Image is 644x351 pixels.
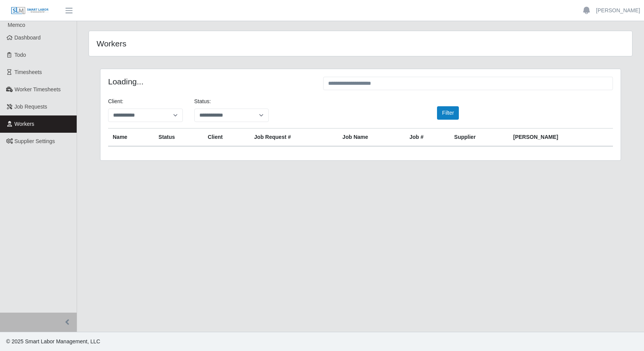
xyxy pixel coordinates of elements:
span: Job Requests [15,104,48,110]
h4: Loading... [108,77,312,86]
span: Worker Timesheets [15,86,61,92]
label: Client: [108,97,123,105]
th: Client [203,129,250,147]
th: Supplier [450,129,509,147]
span: Todo [15,52,26,58]
th: [PERSON_NAME] [509,129,613,147]
th: Job # [405,129,450,147]
button: Filter [437,106,459,120]
span: Memco [8,22,25,28]
th: Status [154,129,204,147]
span: Timesheets [15,69,42,75]
th: Job Request # [250,129,338,147]
label: Status: [194,97,211,105]
th: Name [108,129,154,147]
h4: Workers [97,39,310,48]
img: SLM Logo [11,7,49,15]
span: Dashboard [15,35,41,41]
span: © 2025 Smart Labor Management, LLC [6,338,100,344]
span: Supplier Settings [15,138,55,144]
span: Workers [15,121,34,127]
a: [PERSON_NAME] [596,7,640,15]
th: Job Name [338,129,405,147]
